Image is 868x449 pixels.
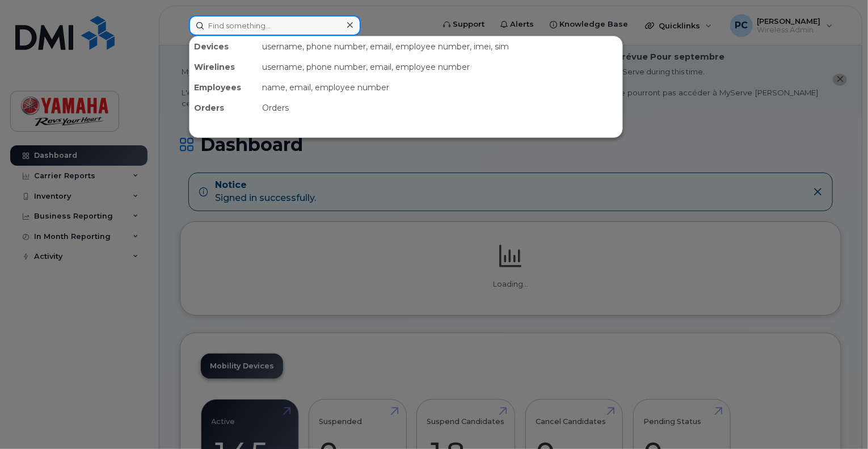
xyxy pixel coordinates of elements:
div: Employees [189,77,258,98]
div: username, phone number, email, employee number [258,57,622,77]
div: Wirelines [189,57,258,77]
div: name, email, employee number [258,77,622,98]
div: Orders [189,98,258,118]
div: username, phone number, email, employee number, imei, sim [258,36,622,57]
div: Devices [189,36,258,57]
div: Orders [258,98,622,118]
